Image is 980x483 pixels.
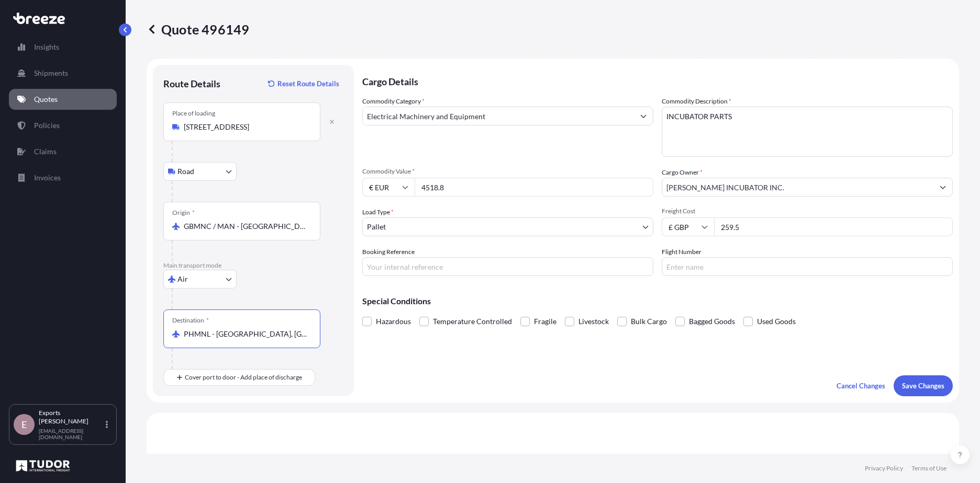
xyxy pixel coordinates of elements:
[9,141,117,162] a: Claims
[662,96,731,107] label: Commodity Description
[362,247,415,257] label: Booking Reference
[34,94,58,105] p: Quotes
[163,77,220,90] p: Route Details
[34,146,57,157] p: Claims
[662,207,953,215] span: Freight Cost
[634,107,653,125] button: Show suggestions
[9,115,117,136] a: Policies
[662,257,953,276] input: Enter name
[362,217,653,236] button: Pallet
[415,178,653,197] input: Type amount
[911,464,946,473] a: Terms of Use
[9,37,117,57] a: Insights
[163,369,315,386] button: Cover port to door - Add place of discharge
[263,75,343,92] button: Reset Route Details
[631,314,667,329] span: Bulk Cargo
[163,261,343,270] p: Main transport mode
[34,42,59,52] p: Insights
[9,89,117,110] a: Quotes
[34,120,60,131] p: Policies
[9,167,117,188] a: Invoices
[534,314,556,329] span: Fragile
[184,122,307,132] input: Place of loading
[865,464,903,473] a: Privacy Policy
[13,457,73,474] img: organization-logo
[837,381,885,391] p: Cancel Changes
[39,428,104,440] p: [EMAIL_ADDRESS][DOMAIN_NAME]
[662,247,701,257] label: Flight Number
[362,167,653,176] span: Commodity Value
[714,217,953,236] input: Enter amount
[662,167,703,178] label: Cargo Owner
[172,109,215,118] div: Place of loading
[362,297,953,305] p: Special Conditions
[433,314,512,329] span: Temperature Controlled
[147,21,249,38] p: Quote 496149
[362,207,394,217] span: Load Type
[163,162,237,181] button: Select transport
[172,209,195,217] div: Origin
[362,65,953,96] p: Cargo Details
[363,107,634,125] input: Select a commodity type
[578,314,609,329] span: Livestock
[933,178,952,197] button: Show suggestions
[362,257,653,276] input: Your internal reference
[184,221,307,232] input: Origin
[757,314,796,329] span: Used Goods
[902,381,944,391] p: Save Changes
[362,96,425,107] label: Commodity Category
[277,78,339,89] p: Reset Route Details
[177,274,188,284] span: Air
[39,409,104,425] p: Exports [PERSON_NAME]
[184,329,307,339] input: Destination
[828,375,894,396] button: Cancel Changes
[376,314,411,329] span: Hazardous
[894,375,953,396] button: Save Changes
[34,68,68,78] p: Shipments
[177,166,194,177] span: Road
[662,107,953,157] textarea: INCUBATOR PARTS
[185,372,302,383] span: Cover port to door - Add place of discharge
[662,178,933,197] input: Full name
[34,172,61,183] p: Invoices
[21,419,27,430] span: E
[367,222,386,232] span: Pallet
[172,316,209,325] div: Destination
[689,314,735,329] span: Bagged Goods
[163,270,237,289] button: Select transport
[9,63,117,84] a: Shipments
